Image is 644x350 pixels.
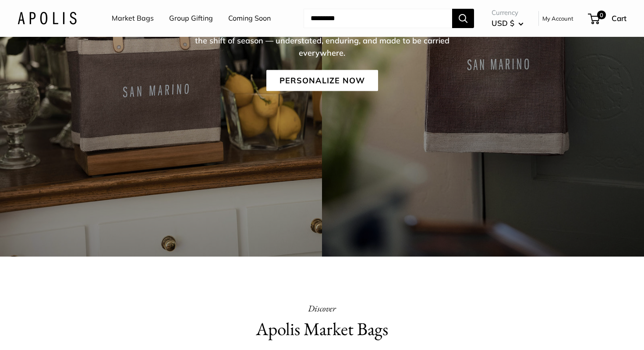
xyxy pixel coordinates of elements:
a: Coming Soon [228,12,271,25]
img: Apolis [18,12,77,25]
p: Discover [170,300,474,316]
span: Currency [492,7,524,19]
a: Personalize Now [266,70,378,91]
a: Market Bags [112,12,154,25]
input: Search... [304,9,452,28]
p: More than a color, Deep Taupe is an invitation to slow down and embrace the shift of season — und... [180,22,464,59]
span: Cart [612,14,626,23]
a: My Account [542,13,573,24]
a: Group Gifting [169,12,213,25]
button: USD $ [492,16,524,30]
a: 0 Cart [589,11,626,25]
button: Search [452,9,474,28]
span: USD $ [492,18,514,28]
span: 0 [597,11,606,19]
h2: Apolis Market Bags [170,316,474,342]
